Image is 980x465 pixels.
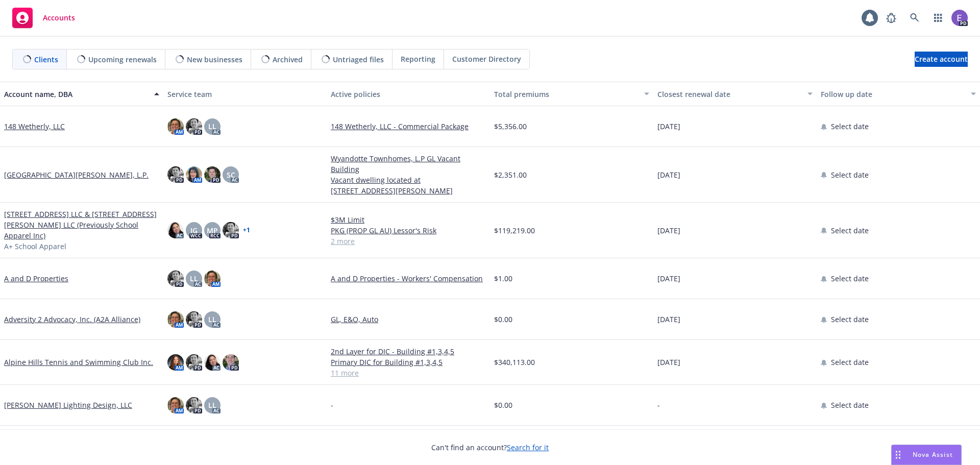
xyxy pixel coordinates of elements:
div: Service team [167,89,323,100]
a: [PERSON_NAME] Lighting Design, LLC [4,400,132,410]
a: Vacant dwelling located at [STREET_ADDRESS][PERSON_NAME] [331,175,486,196]
a: 148 Wetherly, LLC [4,121,65,132]
span: $2,351.00 [494,169,527,180]
a: Primary DIC for Building #1,3,4,5 [331,357,486,368]
a: Switch app [928,8,948,28]
span: LL [208,121,216,132]
span: Select date [831,357,869,368]
span: [DATE] [657,225,680,236]
span: MP [207,225,218,236]
a: Search for it [507,443,549,452]
a: Accounts [8,4,79,32]
img: photo [167,118,184,135]
span: $0.00 [494,314,512,325]
a: 2nd Layer for DIC - Building #1,3,4,5 [331,346,486,357]
span: SC [227,169,235,180]
span: [DATE] [657,357,680,368]
span: - [657,400,660,410]
span: Archived [273,54,303,65]
span: Create account [915,50,968,69]
span: Customer Directory [452,54,521,64]
img: photo [167,166,184,183]
img: photo [223,222,239,238]
span: $340,113.00 [494,357,535,368]
div: Active policies [331,89,486,100]
span: [DATE] [657,273,680,284]
button: Nova Assist [891,445,962,465]
a: [GEOGRAPHIC_DATA][PERSON_NAME], L.P. [4,169,149,180]
button: Service team [163,82,327,106]
img: photo [186,166,202,183]
span: Select date [831,169,869,180]
div: Follow up date [821,89,965,100]
span: [DATE] [657,169,680,180]
img: photo [204,271,220,287]
a: Wyandotte Townhomes, L.P GL Vacant Building [331,153,486,175]
img: photo [186,397,202,413]
button: Follow up date [817,82,980,106]
button: Total premiums [490,82,653,106]
span: Untriaged files [333,54,384,65]
a: Create account [915,52,968,67]
a: Alpine Hills Tennis and Swimming Club Inc. [4,357,153,368]
a: 2 more [331,236,486,247]
span: Can't find an account? [431,442,549,453]
a: [STREET_ADDRESS] LLC & [STREET_ADDRESS][PERSON_NAME] LLC (Previously School Apparel Inc) [4,209,159,241]
span: Select date [831,121,869,132]
span: Clients [34,54,58,65]
span: [DATE] [657,121,680,132]
span: LL [208,400,216,410]
a: A and D Properties [4,273,68,284]
span: A+ School Apparel [4,241,66,252]
img: photo [167,397,184,413]
img: photo [204,166,220,183]
img: photo [186,118,202,135]
span: $5,356.00 [494,121,527,132]
img: photo [167,271,184,287]
img: photo [167,222,184,238]
span: Select date [831,314,869,325]
div: Total premiums [494,89,638,100]
a: 148 Wetherly, LLC - Commercial Package [331,121,486,132]
span: Select date [831,225,869,236]
a: GL, E&O, Auto [331,314,486,325]
span: JG [190,225,198,236]
a: Search [904,8,925,28]
img: photo [204,354,220,371]
a: 11 more [331,368,486,378]
span: - [331,400,333,410]
span: Select date [831,400,869,410]
span: Select date [831,273,869,284]
img: photo [186,311,202,328]
div: Closest renewal date [657,89,801,100]
a: A and D Properties - Workers' Compensation [331,273,486,284]
a: Report a Bug [881,8,901,28]
img: photo [167,354,184,371]
span: LL [190,273,198,284]
span: $0.00 [494,400,512,410]
span: [DATE] [657,314,680,325]
span: $119,219.00 [494,225,535,236]
span: Nova Assist [913,450,953,459]
span: New businesses [187,54,242,65]
a: PKG (PROP GL AU) Lessor's Risk [331,225,486,236]
span: Upcoming renewals [88,54,157,65]
span: LL [208,314,216,325]
img: photo [186,354,202,371]
img: photo [223,354,239,371]
img: photo [167,311,184,328]
a: Adversity 2 Advocacy, Inc. (A2A Alliance) [4,314,140,325]
img: photo [951,10,968,26]
button: Closest renewal date [653,82,817,106]
div: Drag to move [892,445,904,464]
span: Reporting [401,54,435,64]
button: Active policies [327,82,490,106]
a: $3M Limit [331,214,486,225]
span: Accounts [43,14,75,22]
